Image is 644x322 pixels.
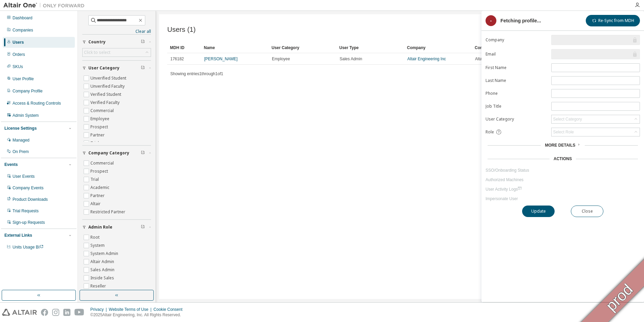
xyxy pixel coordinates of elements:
[13,76,34,82] div: User Profile
[90,266,116,274] label: Sales Admin
[554,156,572,162] div: Actions
[407,57,446,61] a: Altair Engineering Inc
[486,177,640,183] a: Authorized Machines
[88,65,120,71] span: User Category
[90,115,111,123] label: Employee
[13,149,29,154] div: On Prem
[339,42,402,53] div: User Type
[109,307,153,312] div: Website Terms of Use
[486,37,547,43] label: Company
[82,220,151,235] button: Admin Role
[88,224,112,230] span: Admin Role
[52,309,59,316] img: instagram.svg
[500,18,541,23] div: Fetching profile...
[90,282,107,290] label: Reseller
[553,129,574,135] div: Select Role
[204,57,238,61] a: [PERSON_NAME]
[13,101,61,106] div: Access & Routing Controls
[63,309,70,316] img: linkedin.svg
[545,143,575,148] span: More Details
[13,185,43,191] div: Company Events
[522,206,555,217] button: Update
[167,26,196,34] span: Users (1)
[90,258,115,266] label: Altair Admin
[90,123,109,131] label: Prospect
[13,64,23,69] div: SKUs
[340,56,362,62] span: Sales Admin
[486,129,494,135] span: Role
[90,200,102,208] label: Altair
[90,159,115,167] label: Commercial
[272,56,290,62] span: Employee
[90,312,187,318] p: © 2025 Altair Engineering, Inc. All Rights Reserved.
[90,74,128,82] label: Unverified Student
[204,42,266,53] div: Name
[141,150,145,156] span: Clear filter
[141,65,145,71] span: Clear filter
[4,162,18,167] div: Events
[84,50,110,55] div: Click to select
[4,126,37,131] div: License Settings
[272,42,334,53] div: User Category
[170,71,223,76] span: Showing entries 1 through 1 of 1
[90,99,121,107] label: Verified Faculty
[82,29,151,34] a: Clear all
[141,224,145,230] span: Clear filter
[486,15,496,26] div: -
[475,42,519,53] div: Company Category
[3,2,88,9] img: Altair One
[90,241,106,250] label: System
[90,90,123,99] label: Verified Student
[90,184,111,192] label: Academic
[170,42,198,53] div: MDH ID
[13,113,39,118] div: Admin System
[486,196,640,201] a: Impersonate User
[82,35,151,49] button: Country
[486,187,522,192] span: User Activity Logs
[90,307,109,312] div: Privacy
[90,208,127,216] label: Restricted Partner
[552,115,640,123] div: Select Category
[571,206,603,217] button: Close
[13,15,33,21] div: Dashboard
[88,150,129,156] span: Company Category
[13,52,25,57] div: Orders
[90,139,100,147] label: Trial
[90,107,115,115] label: Commercial
[90,192,106,200] label: Partner
[153,307,186,312] div: Cookie Consent
[13,174,35,179] div: User Events
[170,56,184,62] span: 176182
[90,167,109,175] label: Prospect
[82,61,151,76] button: User Category
[90,274,115,282] label: Inside Sales
[82,146,151,160] button: Company Category
[586,15,640,26] button: Re-Sync from MDH
[13,137,29,143] div: Managed
[486,51,547,57] label: Email
[13,208,39,214] div: Trial Requests
[90,233,101,241] label: Root
[552,128,640,136] div: Select Role
[83,48,151,57] div: Click to select
[141,39,145,45] span: Clear filter
[88,39,106,45] span: Country
[90,82,126,90] label: Unverified Faculty
[90,175,100,184] label: Trial
[2,309,37,316] img: altair_logo.svg
[486,91,547,96] label: Phone
[4,233,32,238] div: External Links
[486,168,640,173] a: SSO/Onboarding Status
[486,116,547,122] label: User Category
[90,250,120,258] label: System Admin
[13,88,43,94] div: Company Profile
[475,56,484,62] span: Altair
[553,116,582,122] div: Select Category
[13,245,44,250] span: Units Usage BI
[41,309,48,316] img: facebook.svg
[90,131,106,139] label: Partner
[486,78,547,83] label: Last Name
[13,27,33,33] div: Companies
[13,197,48,202] div: Product Downloads
[13,220,45,225] div: Sign-up Requests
